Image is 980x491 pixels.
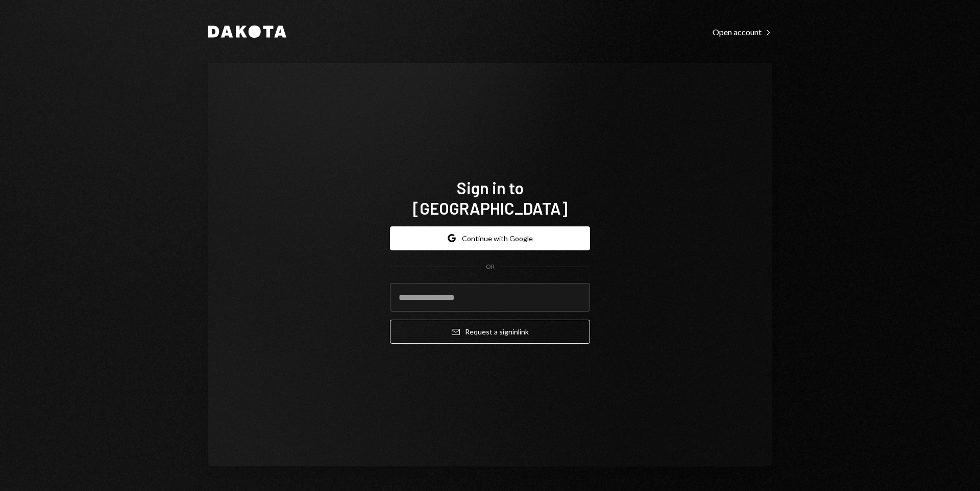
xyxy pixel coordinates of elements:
[713,26,772,37] a: Open account
[713,27,772,37] div: Open account
[486,263,495,271] div: OR
[390,177,590,218] h1: Sign in to [GEOGRAPHIC_DATA]
[390,320,590,344] button: Request a signinlink
[390,226,590,250] button: Continue with Google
